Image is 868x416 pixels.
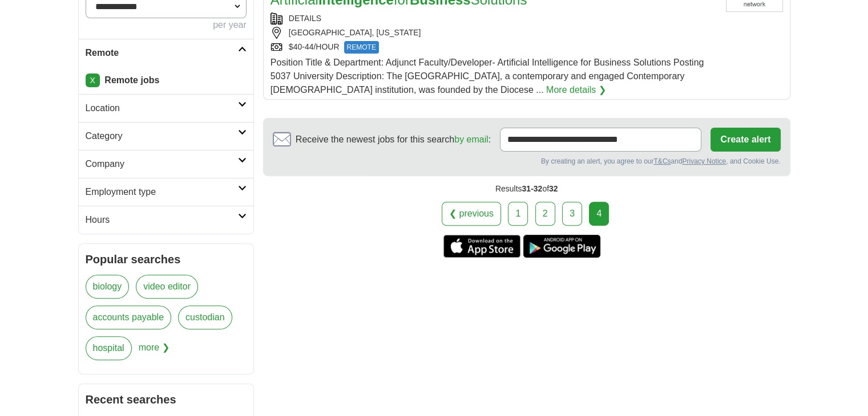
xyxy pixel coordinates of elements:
[86,275,130,299] a: biology
[79,94,253,122] a: Location
[86,391,247,408] h2: Recent searches
[653,157,671,165] a: T&Cs
[271,13,717,25] div: DETAILS
[79,39,253,67] a: Remote
[549,184,558,193] span: 32
[271,27,717,39] div: [GEOGRAPHIC_DATA], [US_STATE]
[344,41,379,54] span: REMOTE
[139,336,169,367] span: more ❯
[79,122,253,150] a: Category
[86,251,247,268] h2: Popular searches
[454,134,488,144] a: by email
[535,202,555,226] a: 2
[86,213,238,227] h2: Hours
[86,74,100,87] a: X
[273,156,781,166] div: By creating an alert, you agree to our and , and Cookie Use.
[443,235,520,258] a: Get the iPhone app
[86,101,238,115] h2: Location
[86,185,238,199] h2: Employment type
[136,275,198,299] a: video editor
[79,150,253,178] a: Company
[562,202,582,226] a: 3
[178,305,232,329] a: custodian
[271,41,717,54] div: $40-44/HOUR
[79,178,253,206] a: Employment type
[589,202,609,226] div: 4
[86,336,132,360] a: hospital
[710,128,780,152] button: Create alert
[522,184,542,193] span: 31-32
[86,46,238,60] h2: Remote
[271,58,704,95] span: Position Title & Department: Adjunct Faculty/Developer- Artificial Intelligence for Business Solu...
[682,157,726,165] a: Privacy Notice
[86,129,238,143] h2: Category
[442,202,501,226] a: ❮ previous
[86,157,238,171] h2: Company
[296,133,491,146] span: Receive the newest jobs for this search :
[546,83,606,97] a: More details ❯
[79,206,253,234] a: Hours
[104,75,159,85] strong: Remote jobs
[508,202,528,226] a: 1
[523,235,600,258] a: Get the Android app
[86,18,247,32] div: per year
[263,176,790,202] div: Results of
[86,305,172,329] a: accounts payable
